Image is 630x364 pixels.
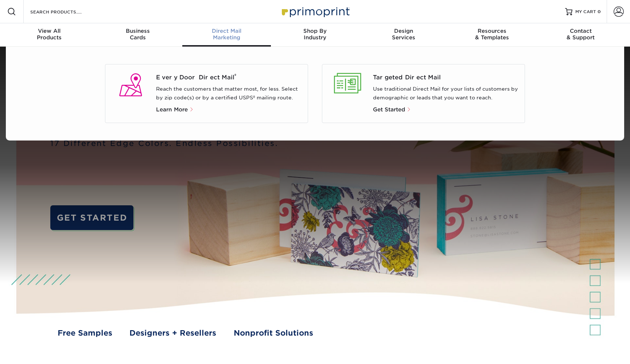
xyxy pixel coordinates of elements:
[156,106,188,113] span: Learn More
[448,28,536,41] div: & Templates
[448,23,536,47] a: Resources& Templates
[94,23,182,47] a: BusinessCards
[156,85,302,102] p: Reach the customers that matter most, for less. Select by zip code(s) or by a certified USPS® mai...
[536,28,625,34] span: Contact
[359,28,448,41] div: Services
[373,73,519,82] a: Targeted Direct Mail
[182,28,271,41] div: Marketing
[373,107,411,112] a: Get Started
[5,28,94,41] div: Products
[271,23,359,47] a: Shop ByIndustry
[279,4,351,19] img: Primoprint
[94,28,182,41] div: Cards
[536,28,625,41] div: & Support
[156,107,197,112] a: Learn More
[182,28,271,34] span: Direct Mail
[605,339,623,357] iframe: Intercom live chat
[30,7,101,16] input: SEARCH PRODUCTS.....
[359,28,448,34] span: Design
[58,327,112,339] a: Free Samples
[598,9,601,14] span: 0
[129,327,216,339] a: Designers + Resellers
[448,28,536,34] span: Resources
[373,85,519,102] p: Use traditional Direct Mail for your lists of customers by demographic or leads that you want to ...
[536,23,625,47] a: Contact& Support
[5,28,94,34] span: View All
[156,73,302,82] span: Every Door Direct Mail
[373,106,405,113] span: Get Started
[271,28,359,34] span: Shop By
[234,73,236,78] sup: ®
[234,327,313,339] a: Nonprofit Solutions
[94,28,182,34] span: Business
[359,23,448,47] a: DesignServices
[271,28,359,41] div: Industry
[156,73,302,82] a: Every Door Direct Mail®
[182,23,271,47] a: Direct MailMarketing
[5,23,94,47] a: View AllProducts
[575,9,596,15] span: MY CART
